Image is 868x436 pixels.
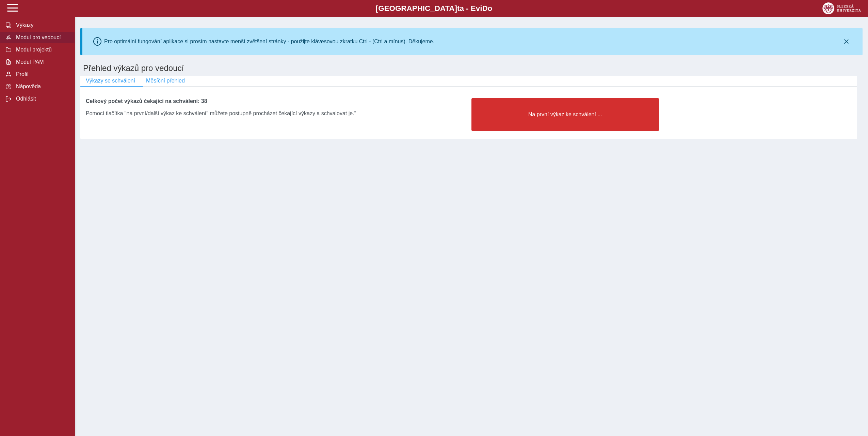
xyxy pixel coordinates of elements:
span: Nápověda [14,84,69,90]
div: Pro optimální fungování aplikace si prosím nastavte menší zvětšení stránky - použijte klávesovou ... [104,39,434,45]
h1: Přehled výkazů pro vedoucí [80,61,863,76]
span: Modul pro vedoucí [14,34,69,41]
div: Pomocí tlačítka "na první/další výkaz ke schválení" můžete postupně procházet čekající výkazy a s... [86,104,466,117]
span: D [482,4,487,13]
span: Profil [14,71,69,77]
span: Výkazy se schválení [86,78,135,84]
button: Na první výkaz ke schválení ... [471,98,659,131]
img: logo_web_su.png [822,2,861,14]
span: Na první výkaz ke schválení ... [477,111,653,118]
span: Měsíční přehled [146,78,185,84]
span: t [457,4,460,13]
span: o [488,4,493,13]
span: Výkazy [14,22,69,28]
span: Modul projektů [14,47,69,53]
span: Odhlásit [14,96,69,102]
b: [GEOGRAPHIC_DATA] a - Evi [20,4,848,13]
button: Výkazy se schválení [80,76,141,86]
span: Modul PAM [14,59,69,65]
b: Celkový počet výkazů čekající na schválení: 38 [86,98,207,104]
button: Měsíční přehled [141,76,190,86]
